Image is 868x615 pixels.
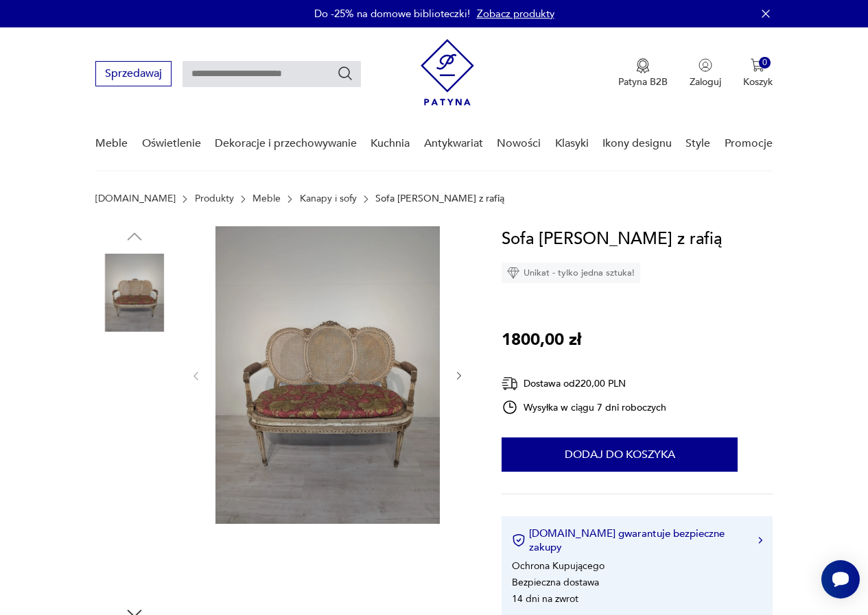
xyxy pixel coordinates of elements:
[502,263,640,283] div: Unikat - tylko jedna sztuka!
[512,576,599,589] li: Bezpieczna dostawa
[759,57,771,69] div: 0
[502,375,666,392] div: Dostawa od 220,00 PLN
[685,117,710,170] a: Style
[690,58,721,88] button: Zaloguj
[618,58,668,88] button: Patyna B2B
[95,254,174,332] img: Zdjęcie produktu Sofa Ludwik XVI z rafią
[512,559,605,572] li: Ochrona Kupującego
[502,437,738,472] button: Dodaj do koszyka
[743,58,773,88] button: 0Koszyk
[95,516,174,594] img: Zdjęcie produktu Sofa Ludwik XVI z rafią
[507,267,519,279] img: Ikona diamentu
[95,429,174,507] img: Zdjęcie produktu Sofa Ludwik XVI z rafią
[253,193,281,204] a: Meble
[95,70,172,80] a: Sprzedawaj
[743,75,773,88] p: Koszyk
[95,117,128,170] a: Meble
[375,193,504,204] p: Sofa [PERSON_NAME] z rafią
[502,399,666,415] div: Wysyłka w ciągu 7 dni roboczych
[636,58,650,73] img: Ikona medalu
[725,117,773,170] a: Promocje
[512,527,762,554] button: [DOMAIN_NAME] gwarantuje bezpieczne zakupy
[424,117,483,170] a: Antykwariat
[690,75,721,88] p: Zaloguj
[142,117,201,170] a: Oświetlenie
[512,592,578,605] li: 14 dni na zwrot
[555,117,589,170] a: Klasyki
[618,75,668,88] p: Patyna B2B
[477,7,554,21] a: Zobacz produkty
[195,193,234,204] a: Produkty
[502,327,581,353] p: 1800,00 zł
[758,537,762,544] img: Ikona strzałki w prawo
[699,58,712,72] img: Ikonka użytkownika
[215,226,440,524] img: Zdjęcie produktu Sofa Ludwik XVI z rafią
[314,7,470,21] p: Do -25% na domowe biblioteczki!
[337,65,353,82] button: Szukaj
[512,533,526,547] img: Ikona certyfikatu
[371,117,410,170] a: Kuchnia
[421,39,474,106] img: Patyna - sklep z meblami i dekoracjami vintage
[300,193,357,204] a: Kanapy i sofy
[95,61,172,86] button: Sprzedawaj
[95,341,174,420] img: Zdjęcie produktu Sofa Ludwik XVI z rafią
[502,375,518,392] img: Ikona dostawy
[215,117,357,170] a: Dekoracje i przechowywanie
[497,117,541,170] a: Nowości
[95,193,176,204] a: [DOMAIN_NAME]
[618,58,668,88] a: Ikona medaluPatyna B2B
[751,58,764,72] img: Ikona koszyka
[821,560,860,599] iframe: Smartsupp widget button
[602,117,672,170] a: Ikony designu
[502,226,722,252] h1: Sofa [PERSON_NAME] z rafią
